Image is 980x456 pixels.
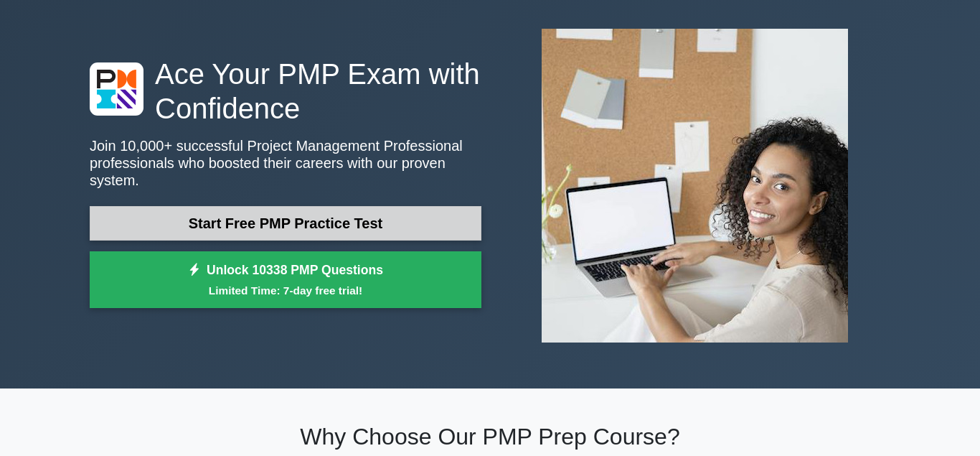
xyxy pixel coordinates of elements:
[90,57,481,126] h1: Ace Your PMP Exam with Confidence
[108,282,463,299] small: Limited Time: 7-day free trial!
[90,423,890,450] h2: Why Choose Our PMP Prep Course?
[90,206,481,241] a: Start Free PMP Practice Test
[90,137,481,189] p: Join 10,000+ successful Project Management Professional professionals who boosted their careers w...
[90,251,481,309] a: Unlock 10338 PMP QuestionsLimited Time: 7-day free trial!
